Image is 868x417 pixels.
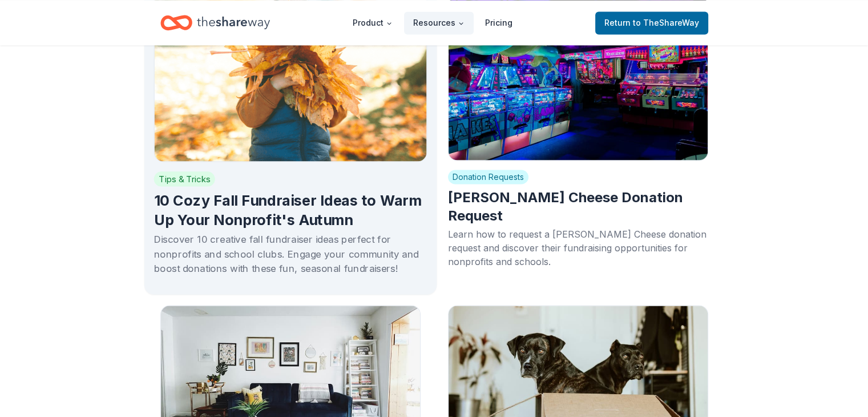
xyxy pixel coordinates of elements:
h2: [PERSON_NAME] Cheese Donation Request [448,189,708,225]
a: Home [160,9,270,36]
h2: 10 Cozy Fall Fundraiser Ideas to Warm Up Your Nonprofit's Autumn [154,191,427,230]
div: Learn how to request a [PERSON_NAME] Cheese donation request and discover their fundraising oppor... [448,227,708,268]
a: Pricing [476,11,522,34]
div: Discover 10 creative fall fundraiser ideas perfect for nonprofits and school clubs. Engage your c... [154,232,427,275]
span: Return [604,16,699,30]
button: Resources [404,11,474,34]
span: Donation Requests [448,170,528,184]
span: Tips & Tricks [154,171,215,186]
a: Returnto TheShareWay [595,11,708,34]
nav: Main [344,9,522,36]
span: to TheShareWay [633,18,699,27]
button: Product [344,11,402,34]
